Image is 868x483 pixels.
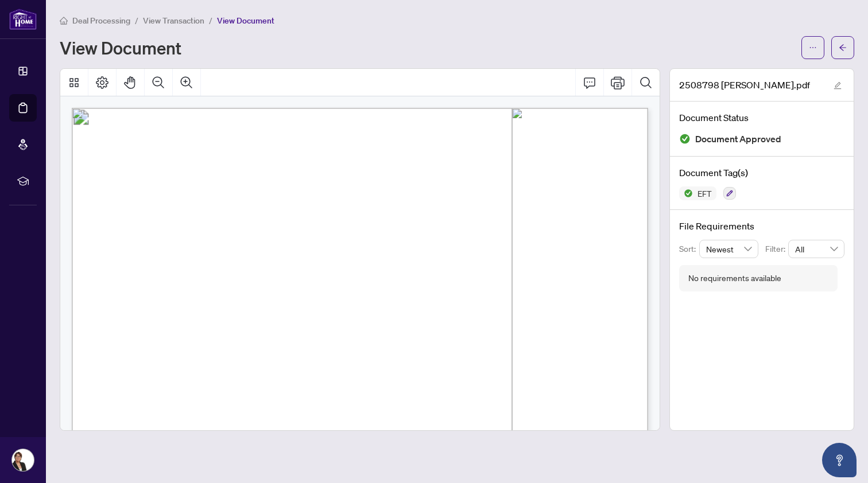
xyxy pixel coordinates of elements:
span: View Transaction [143,15,204,26]
img: logo [9,9,37,30]
span: EFT [693,189,716,197]
button: Open asap [822,443,857,477]
span: 2508798 [PERSON_NAME].pdf [679,78,810,92]
p: Sort: [679,243,699,255]
img: Profile Icon [12,449,34,471]
span: arrow-left [839,44,847,52]
img: Document Status [679,133,691,145]
h1: View Document [60,38,181,57]
span: All [795,240,838,258]
span: View Document [217,15,274,26]
h4: File Requirements [679,219,844,233]
p: Filter: [765,243,788,255]
span: edit [834,81,842,89]
li: / [209,14,212,27]
h4: Document Tag(s) [679,166,844,180]
span: Deal Processing [72,15,130,26]
span: Document Approved [695,131,781,147]
h4: Document Status [679,111,844,124]
span: home [60,17,68,25]
span: ellipsis [809,44,817,52]
li: / [135,14,138,27]
div: No requirements available [688,272,781,285]
img: Status Icon [679,186,693,200]
span: Newest [706,240,752,258]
